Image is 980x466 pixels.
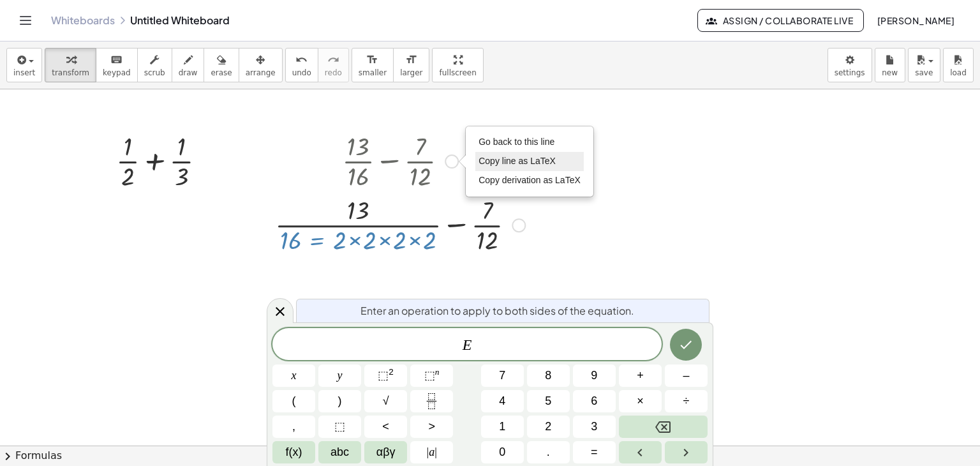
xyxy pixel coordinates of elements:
button: transform [45,48,96,82]
span: transform [52,68,89,77]
button: Minus [665,365,708,387]
span: 8 [545,367,551,384]
button: Functions [272,441,315,463]
span: save [915,68,933,77]
span: fullscreen [439,68,476,77]
span: 2 [545,418,551,435]
button: draw [172,48,205,82]
button: 1 [481,416,524,438]
button: Toggle navigation [15,10,36,31]
span: Assign / Collaborate Live [708,15,853,26]
button: format_sizelarger [393,48,429,82]
button: . [527,441,570,463]
button: Alphabet [318,441,361,463]
button: redoredo [318,48,349,82]
button: Superscript [410,365,453,387]
span: Copy derivation as LaTeX [479,175,581,185]
span: Enter an operation to apply to both sides of the equation. [360,303,634,319]
button: Assign / Collaborate Live [697,9,864,32]
i: format_size [405,52,417,68]
span: , [292,418,295,435]
span: 9 [591,367,597,384]
span: ) [338,393,342,410]
span: x [292,367,297,384]
sup: n [435,367,440,377]
button: 0 [481,441,524,463]
button: 2 [527,416,570,438]
span: abc [330,444,349,461]
button: 9 [573,365,616,387]
span: < [382,418,389,435]
span: redo [325,68,342,77]
span: 6 [591,393,597,410]
span: 1 [499,418,505,435]
button: 4 [481,390,524,412]
button: erase [204,48,239,82]
i: format_size [366,52,378,68]
span: ( [292,393,296,410]
span: 7 [499,367,505,384]
span: erase [211,68,232,77]
button: settings [828,48,872,82]
span: | [434,446,437,458]
span: | [427,446,429,458]
button: ) [318,390,361,412]
sup: 2 [389,367,394,377]
button: Greater than [410,416,453,438]
span: > [428,418,435,435]
span: 4 [499,393,505,410]
span: settings [835,68,865,77]
span: = [591,444,598,461]
i: undo [295,52,308,68]
div: Edit math [379,257,399,278]
button: fullscreen [432,48,483,82]
span: undo [292,68,311,77]
span: larger [400,68,422,77]
button: new [875,48,905,82]
button: 3 [573,416,616,438]
span: + [637,367,644,384]
button: Squared [364,365,407,387]
span: ⬚ [424,369,435,382]
span: 3 [591,418,597,435]
button: keyboardkeypad [96,48,138,82]
span: new [882,68,898,77]
span: 0 [499,444,505,461]
span: ⬚ [334,418,345,435]
span: insert [13,68,35,77]
span: – [683,367,689,384]
span: √ [383,393,389,410]
button: Right arrow [665,441,708,463]
span: ÷ [683,393,690,410]
button: Less than [364,416,407,438]
span: × [637,393,644,410]
button: Placeholder [318,416,361,438]
button: , [272,416,315,438]
button: Square root [364,390,407,412]
button: Backspace [619,416,708,438]
button: Fraction [410,390,453,412]
span: scrub [144,68,165,77]
span: a [427,444,437,461]
button: x [272,365,315,387]
button: y [318,365,361,387]
button: Times [619,390,662,412]
button: undoundo [285,48,318,82]
button: save [908,48,940,82]
button: Plus [619,365,662,387]
button: ( [272,390,315,412]
i: redo [327,52,339,68]
var: E [463,336,472,353]
button: insert [6,48,42,82]
button: arrange [239,48,283,82]
span: . [547,444,550,461]
span: αβγ [376,444,396,461]
span: y [338,367,343,384]
button: format_sizesmaller [352,48,394,82]
span: arrange [246,68,276,77]
button: scrub [137,48,172,82]
button: Equals [573,441,616,463]
button: Done [670,329,702,361]
span: keypad [103,68,131,77]
span: ⬚ [378,369,389,382]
